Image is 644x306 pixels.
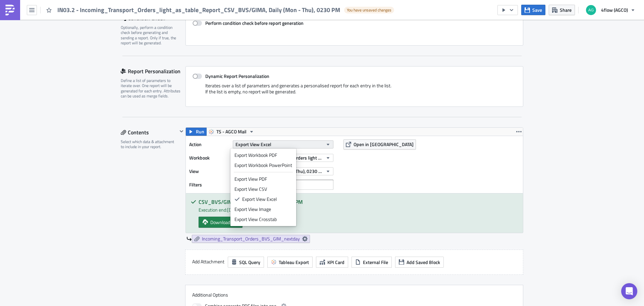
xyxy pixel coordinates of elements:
[3,3,320,103] body: Rich Text Area. Press ALT-0 for help.
[205,73,269,80] strong: Dynamic Report Personalization
[57,6,341,14] span: IN03.2 - Incoming_Transport_Orders_light_as_table_Report_CSV_BVS/GIMA, Daily (Mon - Thu), 0230 PM
[199,199,518,205] h5: CSV_BVS/GIMA, Daily (Mon - Thu), 0230 PM
[343,139,416,149] button: Open in [GEOGRAPHIC_DATA]
[3,25,320,30] p: Your 4flow management team
[363,259,388,266] span: External File
[189,180,229,190] label: Filters
[233,140,333,148] button: Export View Excel
[279,259,309,266] span: Tableau Export
[234,152,292,159] div: Export Workbook PDF
[560,6,572,13] span: Share
[621,283,637,299] div: Open Intercom Messenger
[327,259,344,266] span: KPI Card
[3,61,320,83] p: 4flow management GmbH [STREET_ADDRESS] 10587 [GEOGRAPHIC_DATA] [GEOGRAPHIC_DATA]
[216,128,247,136] span: TS - AGCO Mail
[601,6,628,13] span: 4flow (AGCO)
[210,219,238,226] span: Download xlsx
[5,5,15,15] img: PushMetrics
[532,6,542,13] span: Save
[3,3,320,8] p: Dear all,
[121,139,177,149] div: Select which data & attachment to include in your report.
[582,3,639,17] button: 4flow (AGCO)
[585,4,597,16] img: Avatar
[347,7,391,13] span: You have unsaved changes
[549,5,575,15] button: Share
[407,259,440,266] span: Add Saved Block
[177,127,185,135] button: Hide content
[192,292,516,298] label: Additional Options
[121,127,177,137] div: Contents
[199,217,243,228] a: Download xlsx
[206,128,257,136] button: TS - AGCO Mail
[186,128,207,136] button: Run
[121,78,181,99] div: Define a list of parameters to iterate over. One report will be generated for each entry. Attribu...
[352,257,392,268] button: External File
[234,186,292,192] div: Export View CSV
[189,153,229,163] label: Workbook
[3,10,320,15] p: please find attached the incoming shipments report for AGCO [PERSON_NAME] and [PERSON_NAME] for t...
[316,257,348,268] button: KPI Card
[234,206,292,213] div: Export View Image
[395,257,444,268] button: Add Saved Block
[189,166,229,176] label: View
[234,176,292,182] div: Export View PDF
[3,17,320,23] p: Best regards,
[202,236,300,242] span: Incoming_Transport_Orders_BVS_GIM_nextday
[242,196,292,203] div: Export View Excel
[192,257,224,267] label: Add Attachment
[267,257,313,268] button: Tableau Export
[205,19,304,27] strong: Perform condition check before report generation
[192,235,310,243] a: Incoming_Transport_Orders_BVS_GIM_nextday
[3,32,320,59] p: +++ 4flow - Supply Chain Management Consulting, Software and Services +++ _________________ 4flow...
[189,139,229,149] label: Action
[234,162,292,169] div: Export Workbook PowerPoint
[199,206,518,213] div: Execution end: [DATE] 12:30:34 PM
[196,128,204,136] span: Run
[235,141,271,148] span: Export View Excel
[228,257,264,268] button: SQL Query
[521,5,545,15] button: Save
[239,259,260,266] span: SQL Query
[121,66,185,76] div: Report Personalization
[121,25,181,46] div: Optionally, perform a condition check before generating and sending a report. Only if true, the r...
[354,141,414,148] span: Open in [GEOGRAPHIC_DATA]
[234,216,292,223] div: Export View Crosstab
[193,83,516,100] div: Iterates over a list of parameters and generates a personalised report for each entry in the list...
